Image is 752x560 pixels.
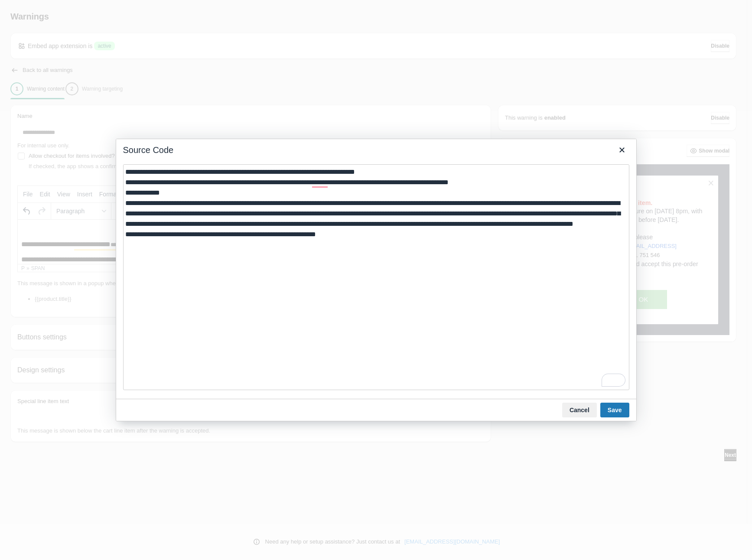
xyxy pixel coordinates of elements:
[615,143,629,157] button: Close
[123,144,174,156] div: Source Code
[562,403,597,417] button: Cancel
[600,403,629,417] button: Save
[123,164,629,390] textarea: To enrich screen reader interactions, please activate Accessibility in Grammarly extension settings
